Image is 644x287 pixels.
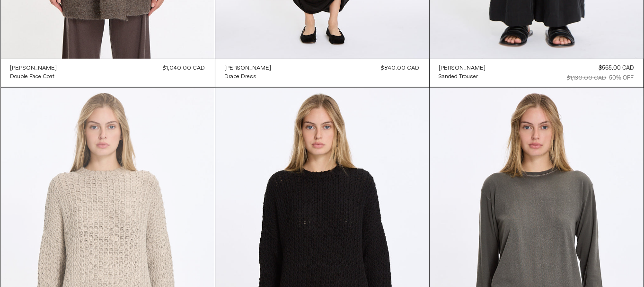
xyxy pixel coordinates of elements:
[163,64,205,72] div: $1,040.00 CAD
[10,64,57,72] a: [PERSON_NAME]
[10,73,55,81] div: Double Face Coat
[567,74,607,82] div: $1,130.00 CAD
[225,73,257,81] div: Drape Dress
[609,74,634,82] div: 50% OFF
[439,64,486,72] div: [PERSON_NAME]
[10,64,57,72] div: [PERSON_NAME]
[225,64,272,72] a: [PERSON_NAME]
[381,64,420,72] div: $840.00 CAD
[439,73,478,81] div: Sanded Trouser
[439,64,486,72] a: [PERSON_NAME]
[225,64,272,72] div: [PERSON_NAME]
[10,72,57,81] a: Double Face Coat
[225,72,272,81] a: Drape Dress
[439,72,486,81] a: Sanded Trouser
[599,64,634,72] div: $565.00 CAD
